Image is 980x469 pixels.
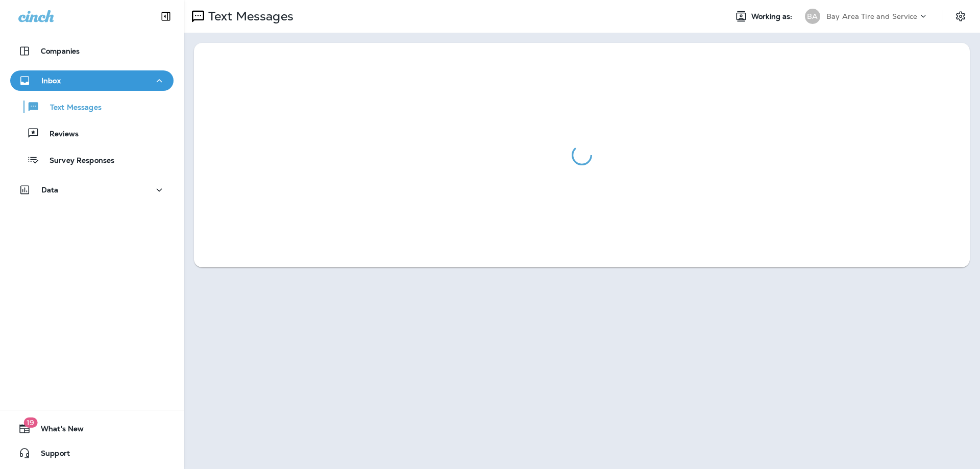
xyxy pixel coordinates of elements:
[10,70,174,91] button: Inbox
[41,77,61,85] p: Inbox
[39,156,114,166] p: Survey Responses
[204,9,293,24] p: Text Messages
[31,425,84,437] span: What's New
[41,47,80,55] p: Companies
[39,130,79,139] p: Reviews
[10,180,174,200] button: Data
[10,41,174,61] button: Companies
[10,122,174,144] button: Reviews
[152,6,180,27] button: Collapse Sidebar
[805,9,820,24] div: BA
[40,103,102,113] p: Text Messages
[10,418,174,439] button: 19What's New
[10,96,174,117] button: Text Messages
[826,12,918,20] p: Bay Area Tire and Service
[41,186,59,194] p: Data
[23,417,37,428] span: 19
[10,149,174,170] button: Survey Responses
[951,7,970,26] button: Settings
[31,449,70,461] span: Support
[751,12,795,21] span: Working as:
[10,443,174,463] button: Support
